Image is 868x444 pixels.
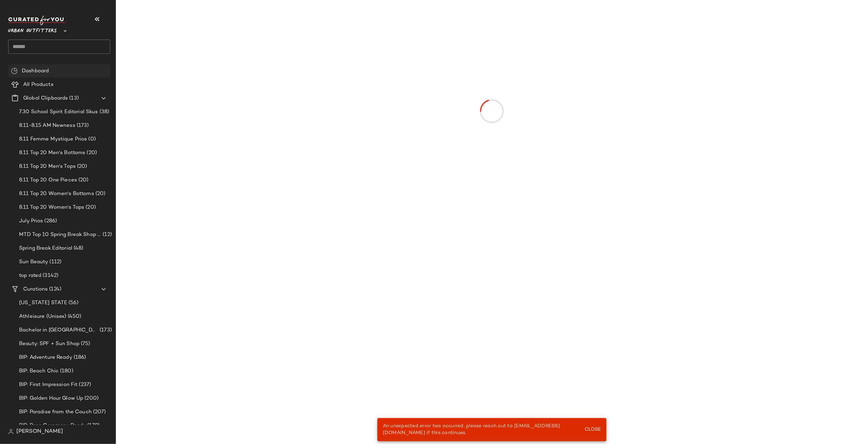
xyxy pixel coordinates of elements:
[19,190,94,198] span: 8.11 Top 20 Women's Bottoms
[19,299,67,307] span: [US_STATE] STATE
[19,245,72,252] span: Spring Break Editorial
[48,258,61,266] span: (112)
[23,94,68,102] span: Global Clipboards
[19,163,76,171] span: 8.11 Top 20 Men's Tops
[98,108,109,116] span: (38)
[23,81,54,89] span: All Products
[19,381,78,389] span: BIP: First Impression Fit
[19,313,66,321] span: Athleisure (Unisex)
[67,299,78,307] span: (56)
[19,354,72,361] span: BIP: Adventure Ready
[19,135,87,143] span: 8.11 Femme Mystique Prios
[19,258,48,266] span: Sun Beauty
[75,122,89,130] span: (173)
[383,424,560,435] span: An unexpected error has occurred, please reach out to [EMAIL_ADDRESS][DOMAIN_NAME] if this contin...
[19,272,41,280] span: top rated
[19,122,75,130] span: 8.11-8.15 AM Newness
[19,108,98,116] span: 7.30 School Spirit Editorial Skus
[16,428,63,436] span: [PERSON_NAME]
[19,422,86,430] span: BIP: Rose Ceremony Ready
[8,16,66,25] img: cfy_white_logo.C9jOOHJF.svg
[11,68,18,74] img: svg%3e
[8,429,14,434] img: svg%3e
[19,408,92,416] span: BIP: Paradise from the Couch
[19,367,59,375] span: BIP: Beach Chic
[19,340,79,348] span: Beauty: SPF + Sun Shop
[77,176,89,184] span: (20)
[59,367,73,375] span: (180)
[98,326,112,334] span: (173)
[19,395,83,402] span: BIP: Golden Hour Glow Up
[76,163,87,171] span: (20)
[84,204,96,211] span: (20)
[19,217,43,225] span: July Prios
[72,245,84,252] span: (48)
[86,149,97,157] span: (20)
[86,422,100,430] span: (179)
[19,204,84,211] span: 8.11 Top 20 Women's Tops
[584,427,601,432] span: Close
[22,67,49,75] span: Dashboard
[87,135,96,143] span: (0)
[78,381,91,389] span: (237)
[66,313,81,321] span: (450)
[72,354,86,361] span: (186)
[19,149,86,157] span: 8.11 Top 20 Men's Bottoms
[68,94,79,102] span: (13)
[19,326,98,334] span: Bachelor in [GEOGRAPHIC_DATA]: LP
[43,217,57,225] span: (286)
[19,176,77,184] span: 8.11 Top 20 One Pieces
[41,272,58,280] span: (3142)
[582,424,604,436] button: Close
[101,231,112,239] span: (12)
[83,395,99,402] span: (200)
[8,23,57,35] span: Urban Outfitters
[48,285,61,293] span: (124)
[19,231,101,239] span: MTD Top 10 Spring Break Shop 4.1
[94,190,106,198] span: (20)
[79,340,90,348] span: (75)
[92,408,106,416] span: (207)
[23,285,48,293] span: Curations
